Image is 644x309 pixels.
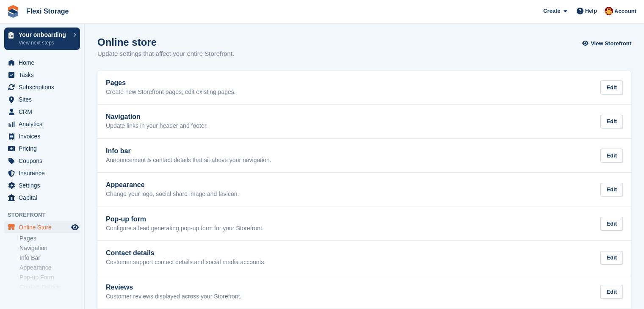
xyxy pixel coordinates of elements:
a: menu [4,179,80,191]
h2: Navigation [106,113,208,121]
span: CRM [19,106,69,118]
a: menu [4,192,80,204]
span: Sites [19,94,69,105]
p: Update settings that affect your entire Storefront. [97,49,234,59]
a: menu [4,94,80,105]
span: Pricing [19,143,69,154]
span: Analytics [19,118,69,130]
h2: Appearance [106,181,239,189]
a: menu [4,57,80,69]
h2: Reviews [106,284,242,291]
a: Pages Create new Storefront pages, edit existing pages. Edit [97,71,631,105]
a: Info bar Announcement & contact details that sit above your navigation. Edit [97,139,631,173]
h2: Pages [106,79,236,87]
img: Andrew Bett [605,7,613,15]
h1: Online store [97,36,234,48]
span: Create [543,7,560,15]
a: Contact details Customer support contact details and social media accounts. Edit [97,241,631,275]
a: menu [4,69,80,81]
a: menu [4,106,80,118]
a: menu [4,143,80,154]
a: Appearance [19,264,80,272]
a: menu [4,155,80,167]
div: Edit [600,285,623,299]
a: Contact Details [19,283,80,291]
span: Storefront [8,211,84,219]
span: Tasks [19,69,69,81]
img: stora-icon-8386f47178a22dfd0bd8f6a31ec36ba5ce8667c1dd55bd0f319d3a0aa187defe.svg [7,5,19,18]
a: Preview store [70,222,80,232]
span: Capital [19,192,69,204]
span: Insurance [19,167,69,179]
h2: Info bar [106,147,271,155]
p: Create new Storefront pages, edit existing pages. [106,88,236,96]
h2: Contact details [106,249,265,257]
span: View Storefront [591,39,631,48]
div: Edit [600,251,623,265]
a: menu [4,130,80,142]
a: Navigation Update links in your header and footer. Edit [97,105,631,138]
a: Pages [19,235,80,243]
a: Your onboarding View next steps [4,28,80,50]
span: Settings [19,179,69,191]
p: Customer reviews displayed across your Storefront. [106,293,242,301]
div: Edit [600,80,623,94]
p: Announcement & contact details that sit above your navigation. [106,157,271,164]
p: Update links in your header and footer. [106,122,208,130]
p: Change your logo, social share image and favicon. [106,190,239,198]
a: Pop-up form Configure a lead generating pop-up form for your Storefront. Edit [97,207,631,241]
a: Info Bar [19,254,80,262]
div: Edit [600,115,623,129]
p: Configure a lead generating pop-up form for your Storefront. [106,225,264,232]
a: menu [4,81,80,93]
a: Reviews Customer reviews displayed across your Storefront. Edit [97,275,631,309]
span: Home [19,57,69,69]
a: View Storefront [584,36,631,50]
span: Subscriptions [19,81,69,93]
h2: Pop-up form [106,215,264,223]
a: menu [4,118,80,130]
span: Invoices [19,130,69,142]
a: Flexi Storage [23,4,72,18]
div: Edit [600,149,623,163]
span: Coupons [19,155,69,167]
p: Customer support contact details and social media accounts. [106,259,265,266]
div: Edit [600,183,623,197]
span: Account [614,7,636,16]
p: View next steps [19,39,69,47]
a: Appearance Change your logo, social share image and favicon. Edit [97,173,631,207]
a: Navigation [19,244,80,252]
span: Help [585,7,597,15]
div: Edit [600,217,623,231]
a: menu [4,167,80,179]
a: menu [4,221,80,233]
a: Pop-up Form [19,273,80,281]
span: Online Store [19,221,69,233]
p: Your onboarding [19,32,69,38]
